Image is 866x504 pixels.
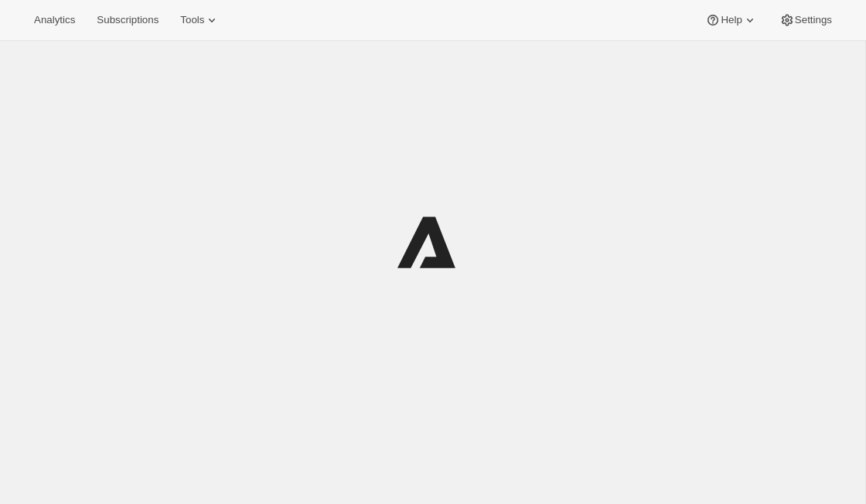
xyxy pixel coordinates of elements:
span: Subscriptions [97,14,159,26]
button: Subscriptions [87,9,168,31]
span: Help [721,14,742,26]
button: Tools [171,9,229,31]
button: Settings [770,9,841,31]
span: Tools [180,14,204,26]
button: Help [696,9,766,31]
span: Analytics [34,14,75,26]
button: Analytics [25,9,84,31]
span: Settings [795,14,832,26]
